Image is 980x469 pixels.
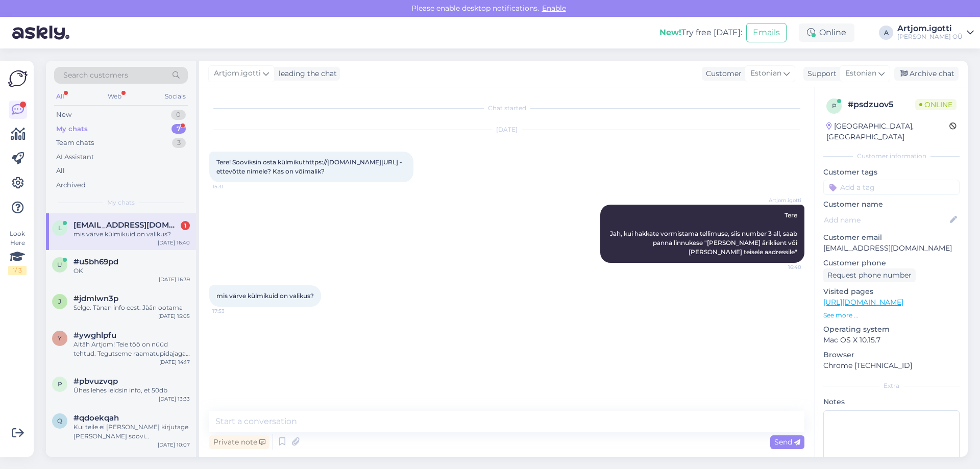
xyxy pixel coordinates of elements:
div: Team chats [56,138,94,148]
div: Chat started [209,104,804,113]
img: Askly Logo [8,69,28,88]
span: Estonian [750,68,781,79]
p: Notes [823,397,960,407]
div: Customer [702,68,742,79]
span: 15:31 [212,183,251,190]
p: See more ... [823,311,960,320]
div: Look Here [8,229,27,275]
span: #pbvuzvqp [73,377,118,386]
div: OK [73,266,190,276]
span: q [57,417,62,425]
span: u [57,261,62,268]
span: p [58,380,62,388]
span: Estonian [845,68,876,79]
div: leading the chat [275,68,337,79]
div: Extra [823,381,960,390]
div: A [879,26,893,40]
div: 1 / 3 [8,266,27,275]
p: Browser [823,350,960,360]
span: liina.liiv@gmail.com [73,220,180,230]
span: 16:40 [763,263,801,271]
div: 1 [181,221,190,230]
span: Artjom.igotti [763,196,801,204]
div: Socials [163,90,188,103]
b: New! [659,28,681,37]
span: Tere Jah, kui hakkate vormistama tellimuse, siis number 3 all, saab panna linnukese "[PERSON_NAME... [610,211,799,256]
div: mis värve külmikuid on valikus? [73,230,190,239]
div: [DATE] 10:07 [158,441,190,449]
span: Enable [539,4,569,13]
div: Support [803,68,837,79]
span: mis värve külmikuid on valikus? [216,292,314,300]
p: Visited pages [823,286,960,297]
p: Chrome [TECHNICAL_ID] [823,360,960,371]
input: Add a tag [823,180,960,195]
div: Kui teile ei [PERSON_NAME] kirjutage [PERSON_NAME] soovi [EMAIL_ADDRESS][DOMAIN_NAME], proovime v... [73,423,190,441]
div: Web [106,90,124,103]
p: Mac OS X 10.15.7 [823,335,960,345]
span: Send [774,437,800,447]
span: p [832,102,837,110]
div: Try free [DATE]: [659,27,742,39]
div: New [56,110,71,120]
a: [URL][DOMAIN_NAME] [823,298,903,307]
div: All [54,90,66,103]
a: Artjom.igotti[PERSON_NAME] OÜ [897,24,974,41]
span: My chats [107,198,135,207]
div: # psdzuov5 [848,98,915,111]
div: My chats [56,124,88,134]
div: Ühes lehes leidsin info, et 50db [73,386,190,395]
span: Artjom.igotti [214,68,261,79]
p: [EMAIL_ADDRESS][DOMAIN_NAME] [823,243,960,254]
div: [GEOGRAPHIC_DATA], [GEOGRAPHIC_DATA] [826,121,949,142]
div: All [56,166,65,176]
div: [DATE] 13:33 [159,395,190,403]
div: Customer information [823,152,960,161]
div: Archived [56,180,86,190]
span: y [58,334,62,342]
span: #u5bh69pd [73,257,118,266]
span: Tere! Sooviksin osta külmikuthttps://[DOMAIN_NAME][URL] - ettevõtte nimele? Kas on võimalik? [216,158,404,175]
div: [DATE] 15:05 [158,312,190,320]
span: j [58,298,61,305]
input: Add name [824,214,948,226]
div: AI Assistant [56,152,94,162]
div: [DATE] [209,125,804,134]
p: Customer tags [823,167,960,178]
span: Search customers [63,70,128,81]
p: Operating system [823,324,960,335]
div: 3 [172,138,186,148]
span: #qdoekqah [73,413,119,423]
div: Private note [209,435,269,449]
div: [DATE] 14:17 [159,358,190,366]
div: Request phone number [823,268,916,282]
div: Selge. Tänan info eest. Jään ootama [73,303,190,312]
span: #ywghlpfu [73,331,116,340]
div: 7 [171,124,186,134]
div: 0 [171,110,186,120]
span: 17:53 [212,307,251,315]
div: [DATE] 16:40 [158,239,190,246]
button: Emails [746,23,787,42]
p: Customer phone [823,258,960,268]
div: [DATE] 16:39 [159,276,190,283]
div: Aitäh Artjom! Teie töö on nüüd tehtud. Tegutseme raamatupidajaga edasi... [73,340,190,358]
span: Online [915,99,957,110]
p: Customer name [823,199,960,210]
p: Customer email [823,232,960,243]
div: Archive chat [894,67,959,81]
div: Artjom.igotti [897,24,963,33]
span: #jdmlwn3p [73,294,118,303]
div: [PERSON_NAME] OÜ [897,33,963,41]
div: Online [799,23,854,42]
span: l [58,224,62,232]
